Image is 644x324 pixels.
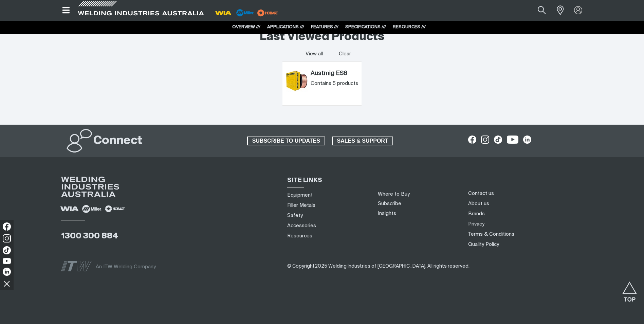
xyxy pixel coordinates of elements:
input: Product name or item number... [521,3,553,18]
a: FEATURES /// [311,25,338,29]
img: TikTok [3,246,11,254]
img: LinkedIn [3,268,11,276]
h2: Last Viewed Products [260,30,385,44]
a: 1300 300 884 [61,232,118,240]
a: Safety [287,212,303,219]
a: SUBSCRIBE TO UPDATES [247,137,325,145]
a: Resources [287,232,312,239]
a: Accessories [287,222,316,229]
a: Filler Metals [287,202,315,209]
span: © Copyright 2025 Welding Industries of [GEOGRAPHIC_DATA] . All rights reserved. [287,264,470,269]
a: Terms & Conditions [468,231,514,238]
button: Search products [530,3,553,18]
span: ​​​​​​​​​​​​​​​​​​ ​​​​​​ [287,264,470,269]
a: About us [468,200,489,207]
a: OVERVIEW /// [232,25,260,29]
span: SALES & SUPPORT [333,137,393,145]
img: Instagram [3,234,11,242]
a: Equipment [287,192,313,199]
a: Privacy [468,220,484,228]
a: Austmig ES6 [311,70,358,77]
div: Contains 5 products [311,80,358,87]
img: Facebook [3,222,11,231]
a: Brands [468,210,485,217]
h2: Connect [93,133,142,148]
a: miller [255,10,280,15]
button: Clear all last viewed products [337,49,353,58]
a: Subscribe [378,201,401,206]
nav: Footer [466,188,596,250]
a: APPLICATIONS /// [267,25,304,29]
a: View all last viewed products [306,51,323,57]
a: RESOURCES /// [393,25,426,29]
img: YouTube [3,258,11,264]
span: An ITW Welding Company [96,264,156,269]
a: Quality Policy [468,241,499,248]
article: Austmig ES6 (Austmig ES6) [282,69,362,98]
span: SUBSCRIBE TO UPDATES [248,137,325,145]
img: Austmig ES6 [286,70,308,92]
a: SALES & SUPPORT [332,137,393,145]
a: Contact us [468,190,494,197]
a: Where to Buy [378,192,410,197]
button: Scroll to top [622,282,637,297]
span: SITE LINKS [287,177,322,183]
img: hide socials [1,278,13,289]
a: SPECIFICATIONS /// [345,25,386,29]
a: Insights [378,211,396,216]
nav: Sitemap [285,190,370,241]
img: miller [255,8,280,18]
